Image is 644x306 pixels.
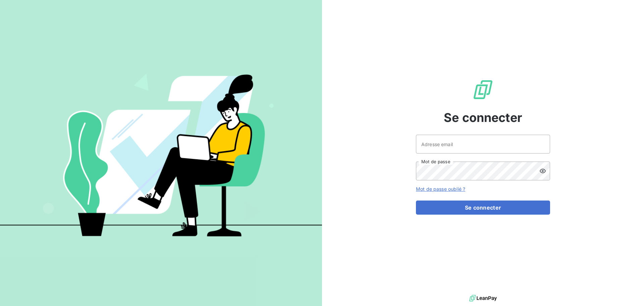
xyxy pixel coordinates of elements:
a: Mot de passe oublié ? [416,186,465,192]
span: Se connecter [444,108,522,127]
input: placeholder [416,135,550,154]
img: Logo LeanPay [472,79,494,100]
button: Se connecter [416,201,550,215]
img: logo [469,293,497,303]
